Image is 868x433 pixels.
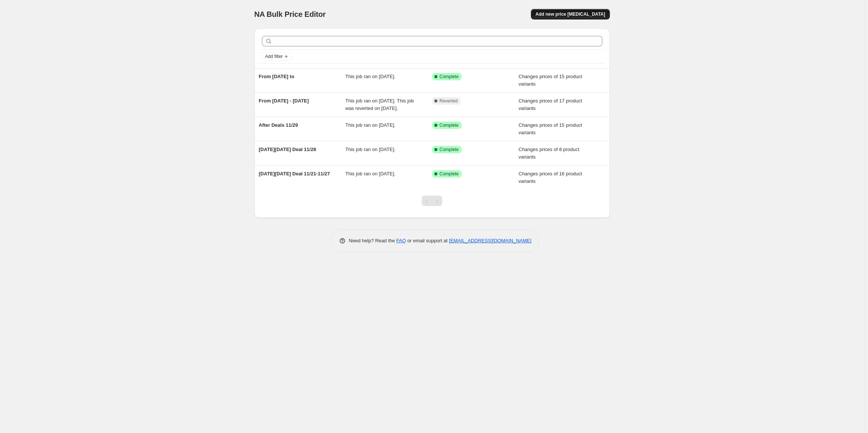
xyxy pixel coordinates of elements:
[535,11,605,17] span: Add new price [MEDICAL_DATA]
[345,74,395,79] span: This job ran on [DATE].
[519,122,582,135] span: Changes prices of 15 product variants
[440,171,459,177] span: Complete
[519,74,582,87] span: Changes prices of 15 product variants
[262,52,292,61] button: Add filter
[345,98,414,111] span: This job ran on [DATE]. This job was reverted on [DATE].
[259,98,309,104] span: From [DATE] - [DATE]
[440,147,459,153] span: Complete
[440,74,459,80] span: Complete
[259,122,298,128] span: After Deals 11/29
[531,9,609,19] button: Add new price [MEDICAL_DATA]
[254,10,326,18] span: NA Bulk Price Editor
[440,122,459,128] span: Complete
[259,147,316,152] span: [DATE][DATE] Deal 11/28
[396,238,406,243] a: FAQ
[259,171,330,176] span: [DATE][DATE] Deal 11/21-11/27
[519,98,582,111] span: Changes prices of 17 product variants
[422,196,442,206] nav: Pagination
[345,147,395,152] span: This job ran on [DATE].
[449,238,531,243] a: [EMAIL_ADDRESS][DOMAIN_NAME]
[440,98,458,104] span: Reverted
[519,171,582,184] span: Changes prices of 16 product variants
[406,238,449,243] span: or email support at
[265,53,283,59] span: Add filter
[345,122,395,128] span: This job ran on [DATE].
[519,147,580,160] span: Changes prices of 8 product variants
[349,238,397,243] span: Need help? Read the
[259,74,294,79] span: From [DATE] to
[345,171,395,176] span: This job ran on [DATE].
